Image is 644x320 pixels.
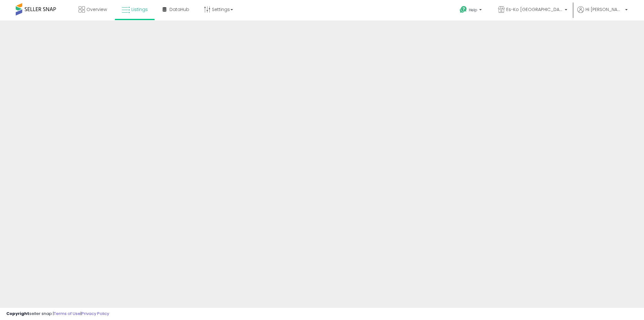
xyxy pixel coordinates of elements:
span: Listings [131,6,148,13]
span: Overview [86,6,107,13]
span: Es-Ko [GEOGRAPHIC_DATA] [506,6,563,13]
span: Hi [PERSON_NAME] [586,6,623,13]
a: Hi [PERSON_NAME] [577,6,628,20]
span: Help [469,7,477,13]
i: Get Help [459,6,467,14]
a: Help [455,1,488,20]
span: DataHub [169,6,189,13]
